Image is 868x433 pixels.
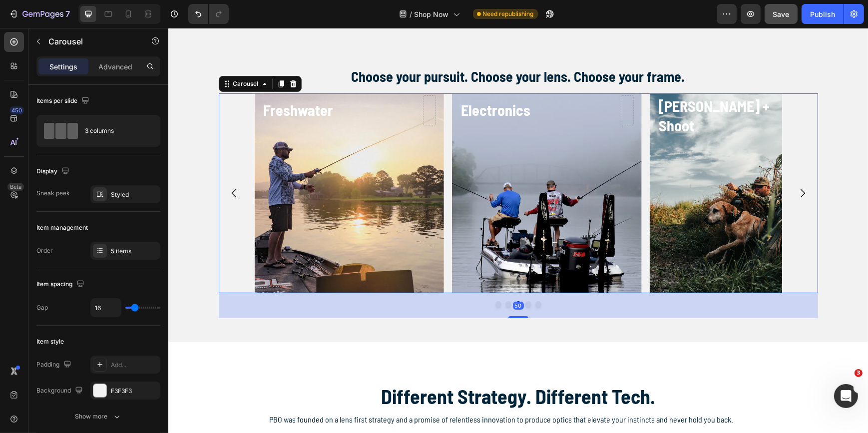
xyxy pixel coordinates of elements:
div: Order [36,246,53,255]
strong: Electronics [293,73,362,91]
div: Background Image [86,65,276,265]
div: Background [36,384,85,398]
div: Sneak peek [36,189,70,198]
div: Beta [7,183,24,191]
div: Item style [36,337,64,346]
div: Carousel [63,51,92,60]
button: Save [765,4,798,24]
input: Auto [91,299,121,317]
div: Overlay [86,65,276,265]
strong: [PERSON_NAME] + Shoot [490,69,601,106]
button: 7 [4,4,74,24]
div: 50 [345,274,356,282]
div: 3 columns [85,119,146,142]
span: Need republishing [483,9,534,18]
div: Show more [75,412,122,422]
button: Carousel Next Arrow [620,151,648,179]
div: Item management [36,223,88,232]
div: 450 [9,106,24,114]
p: Settings [49,61,77,72]
div: Background Image [284,65,473,265]
span: Shop Now [415,9,449,19]
p: 7 [65,8,70,20]
div: Publish [810,9,835,19]
iframe: Intercom live chat [834,384,858,408]
div: Display [36,165,71,178]
div: Padding [36,358,73,372]
p: Advanced [98,61,132,72]
span: / [410,9,413,19]
div: Add... [111,361,158,370]
div: Item spacing [36,278,86,291]
strong: Choose your pursuit. Choose your lens. Choose your frame. [183,40,517,57]
h2: Different Strategy. Different Tech. [7,354,692,382]
div: Overlay [481,65,671,265]
iframe: Design area [168,28,868,433]
button: Show more [36,408,160,426]
div: 5 items [111,247,158,256]
div: Styled [111,190,158,199]
div: Undo/Redo [188,4,229,24]
button: Publish [802,4,844,24]
div: Overlay [284,65,473,265]
div: Gap [36,303,48,312]
span: PBO was founded on a lens first strategy and a promise of relentless innovation to produce optics... [101,387,565,396]
span: Save [773,10,790,18]
button: Carousel Back Arrow [52,151,80,179]
p: Carousel [48,35,133,47]
div: F3F3F3 [111,387,158,396]
span: 3 [855,369,863,377]
div: Items per slide [36,94,91,108]
div: Background Image [481,65,671,265]
strong: Freshwater [95,73,165,91]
